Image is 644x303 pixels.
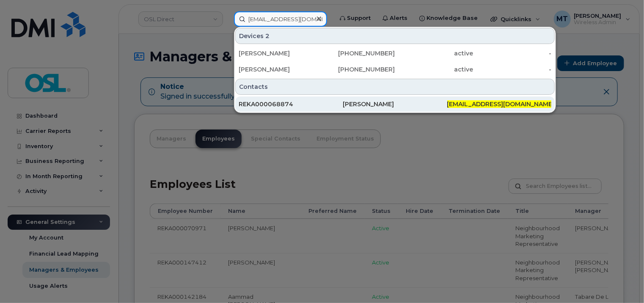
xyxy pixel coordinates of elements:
[317,49,395,58] div: [PHONE_NUMBER]
[265,32,270,40] span: 2
[235,79,555,95] div: Contacts
[235,46,555,61] a: [PERSON_NAME][PHONE_NUMBER]active-
[235,28,555,44] div: Devices
[235,96,555,112] a: REKA000068874[PERSON_NAME][EMAIL_ADDRESS][DOMAIN_NAME]
[343,100,447,108] div: [PERSON_NAME]
[447,100,555,108] span: [EMAIL_ADDRESS][DOMAIN_NAME]
[473,49,551,58] div: -
[317,65,395,74] div: [PHONE_NUMBER]
[239,100,343,108] div: REKA000068874
[395,49,473,58] div: active
[395,65,473,74] div: active
[235,62,555,77] a: [PERSON_NAME][PHONE_NUMBER]active-
[239,49,317,58] div: [PERSON_NAME]
[473,65,551,74] div: -
[239,65,317,74] div: [PERSON_NAME]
